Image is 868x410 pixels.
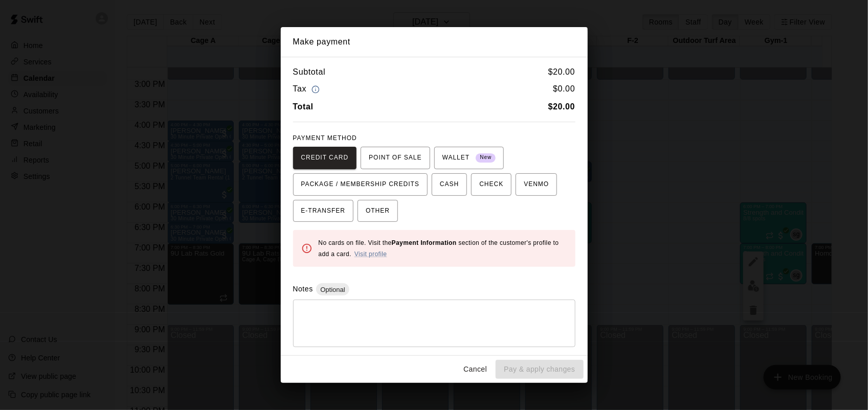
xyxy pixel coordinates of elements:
span: PAYMENT METHOD [293,134,357,142]
b: Payment Information [392,239,457,246]
label: Notes [293,285,313,293]
span: PACKAGE / MEMBERSHIP CREDITS [301,176,420,193]
span: New [476,151,496,165]
span: CASH [440,176,459,193]
span: WALLET [442,150,496,166]
span: OTHER [366,203,390,219]
button: PACKAGE / MEMBERSHIP CREDITS [293,173,428,196]
b: Total [293,102,314,111]
b: $ 20.00 [548,102,575,111]
h2: Make payment [281,27,588,57]
button: WALLET New [434,147,504,169]
span: No cards on file. Visit the section of the customer's profile to add a card. [319,239,559,258]
h6: Tax [293,82,323,96]
span: E-TRANSFER [301,203,346,219]
button: CHECK [471,173,511,196]
button: E-TRANSFER [293,200,354,222]
span: CREDIT CARD [301,150,349,166]
h6: $ 20.00 [548,65,575,79]
button: OTHER [358,200,398,222]
button: VENMO [516,173,557,196]
button: POINT OF SALE [361,147,430,169]
span: Optional [316,286,349,293]
button: Cancel [459,360,492,379]
span: CHECK [479,176,503,193]
h6: $ 0.00 [553,82,575,96]
button: CREDIT CARD [293,147,357,169]
a: Visit profile [354,250,387,258]
span: POINT OF SALE [369,150,421,166]
h6: Subtotal [293,65,326,79]
span: VENMO [524,176,549,193]
button: CASH [432,173,467,196]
